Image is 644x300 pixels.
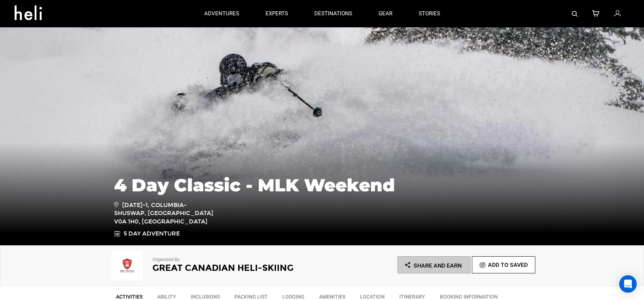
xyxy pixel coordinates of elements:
img: img_9251f6c852f2d69a6fdc2f2f53e7d310.png [109,251,145,280]
p: experts [265,10,288,17]
h2: Great Canadian Heli-Skiing [152,263,302,273]
img: search-bar-icon.svg [572,11,578,17]
span: Add To Saved [488,261,528,268]
p: adventures [204,10,239,17]
span: 5 Day Adventure [124,230,180,238]
h1: 4 Day Classic - MLK Weekend [114,175,530,195]
div: Open Intercom Messenger [619,275,637,293]
p: Organized By [152,256,302,263]
p: destinations [314,10,352,17]
span: [DATE]-1, Columbia-Shuswap, [GEOGRAPHIC_DATA] V0A 1H0, [GEOGRAPHIC_DATA] [114,200,218,226]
